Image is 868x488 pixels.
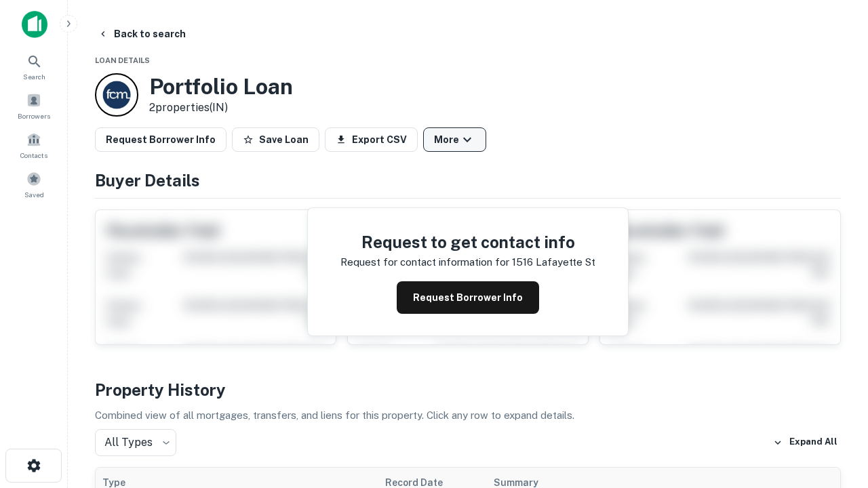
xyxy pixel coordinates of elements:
button: Request Borrower Info [95,127,226,152]
p: 2 properties (IN) [149,100,293,116]
p: 1516 lafayette st [512,254,595,270]
h4: Property History [95,378,841,402]
a: Search [4,48,64,85]
h4: Request to get contact info [340,230,595,254]
h4: Buyer Details [95,168,841,192]
button: Request Borrower Info [397,281,539,314]
div: All Types [95,429,176,456]
button: Back to search [92,22,191,46]
span: Borrowers [18,110,50,121]
button: Save Loan [232,127,319,152]
a: Borrowers [4,87,64,124]
button: Expand All [770,432,841,453]
span: Saved [24,189,44,200]
a: Contacts [4,127,64,163]
a: Saved [4,166,64,203]
h3: Portfolio Loan [149,74,293,100]
p: Request for contact information for [340,254,509,270]
iframe: Chat Widget [800,336,868,401]
span: Contacts [20,150,47,161]
img: capitalize-icon.png [22,11,47,38]
span: Loan Details [95,56,150,64]
button: Export CSV [325,127,418,152]
button: More [423,127,486,152]
span: Search [23,71,45,82]
p: Combined view of all mortgages, transfers, and liens for this property. Click any row to expand d... [95,407,841,424]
